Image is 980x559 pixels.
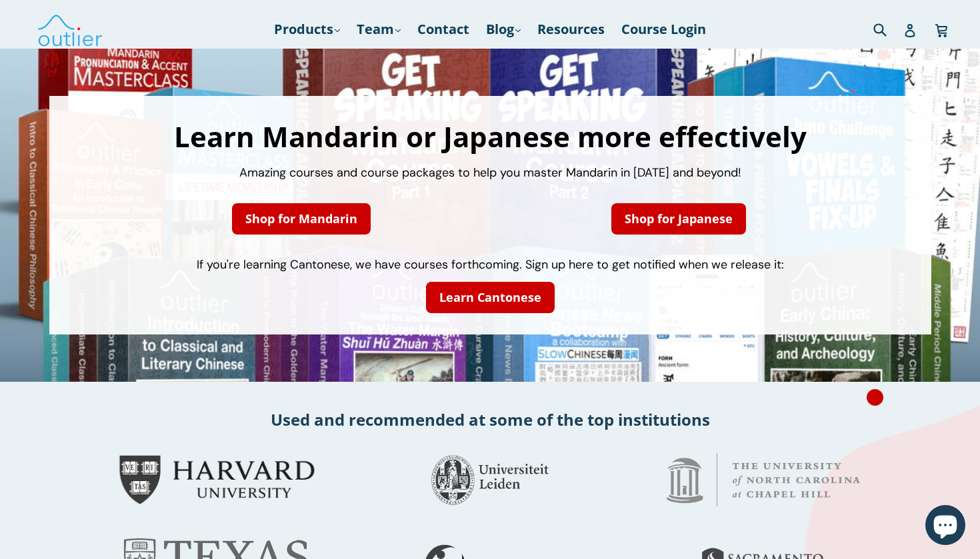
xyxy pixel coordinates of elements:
a: Shop for Mandarin [232,203,371,235]
input: Search [870,15,907,43]
inbox-online-store-chat: Shopify online store chat [921,505,969,548]
a: Team [350,17,407,41]
span: If you're learning Cantonese, we have courses forthcoming. Sign up here to get notified when we r... [197,257,784,273]
a: Course Login [615,17,713,41]
img: Outlier Linguistics [37,10,103,49]
a: Blog [479,17,527,41]
a: Contact [411,17,476,41]
h1: Learn Mandarin or Japanese more effectively [63,123,918,151]
a: Resources [531,17,611,41]
a: Products [267,17,347,41]
a: Shop for Japanese [611,203,746,235]
a: Learn Cantonese [426,282,555,313]
span: Amazing courses and course packages to help you master Mandarin in [DATE] and beyond! [239,165,741,181]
